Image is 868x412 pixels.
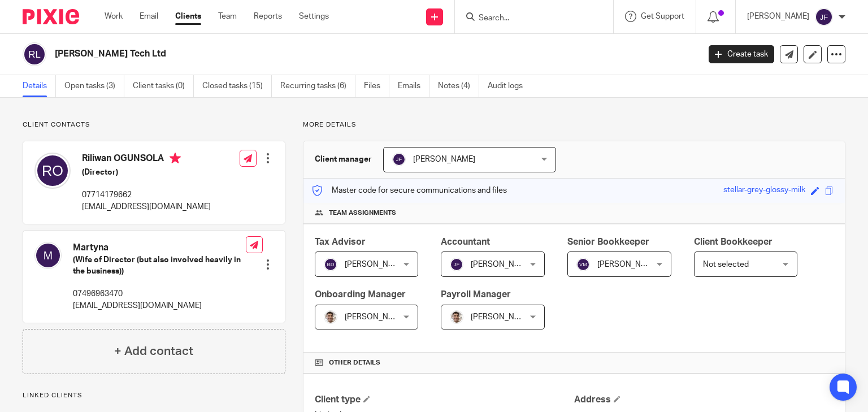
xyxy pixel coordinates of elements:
img: svg%3E [324,258,337,271]
span: Accountant [441,237,490,246]
h5: (Wife of Director (but also involved heavily in the business)) [73,254,246,277]
span: Payroll Manager [441,290,511,299]
input: Search [478,14,579,24]
h2: [PERSON_NAME] Tech Ltd [55,48,565,60]
p: More details [303,120,845,129]
a: Details [23,75,56,97]
img: PXL_20240409_141816916.jpg [450,310,463,324]
span: [PERSON_NAME] [471,313,533,321]
span: Other details [329,358,380,367]
a: Create task [709,45,774,63]
div: stellar-grey-glossy-milk [723,184,805,197]
a: Client tasks (0) [133,75,194,97]
p: [PERSON_NAME] [747,11,809,22]
a: Notes (4) [438,75,479,97]
img: svg%3E [34,242,62,269]
span: Client Bookkeeper [694,237,772,246]
i: Primary [170,153,181,164]
img: svg%3E [34,153,71,189]
span: Senior Bookkeeper [567,237,649,246]
a: Audit logs [488,75,531,97]
a: Clients [175,11,201,22]
p: Master code for secure communications and files [312,185,507,196]
span: [PERSON_NAME] [597,261,659,268]
img: svg%3E [450,258,463,271]
img: Pixie [23,9,79,24]
h3: Client manager [315,154,372,165]
a: Files [364,75,389,97]
img: svg%3E [576,258,590,271]
h4: Address [574,394,834,406]
p: [EMAIL_ADDRESS][DOMAIN_NAME] [73,300,246,311]
a: Reports [254,11,282,22]
p: Linked clients [23,391,285,400]
img: svg%3E [815,8,833,26]
p: Client contacts [23,120,285,129]
span: [PERSON_NAME] [413,155,475,163]
p: 07496963470 [73,288,246,300]
a: Work [105,11,123,22]
span: Not selected [703,261,749,268]
span: Tax Advisor [315,237,366,246]
h5: (Director) [82,167,211,178]
h4: + Add contact [114,342,193,360]
h4: Riliwan OGUNSOLA [82,153,211,167]
a: Open tasks (3) [64,75,124,97]
a: Emails [398,75,429,97]
a: Team [218,11,237,22]
span: Onboarding Manager [315,290,406,299]
h4: Client type [315,394,574,406]
a: Closed tasks (15) [202,75,272,97]
a: Email [140,11,158,22]
span: [PERSON_NAME] [345,261,407,268]
span: Team assignments [329,209,396,218]
a: Recurring tasks (6) [280,75,355,97]
span: [PERSON_NAME] [471,261,533,268]
p: 07714179662 [82,189,211,201]
img: svg%3E [23,42,46,66]
h4: Martyna [73,242,246,254]
span: [PERSON_NAME] [345,313,407,321]
p: [EMAIL_ADDRESS][DOMAIN_NAME] [82,201,211,212]
img: PXL_20240409_141816916.jpg [324,310,337,324]
a: Settings [299,11,329,22]
span: Get Support [641,12,684,20]
img: svg%3E [392,153,406,166]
